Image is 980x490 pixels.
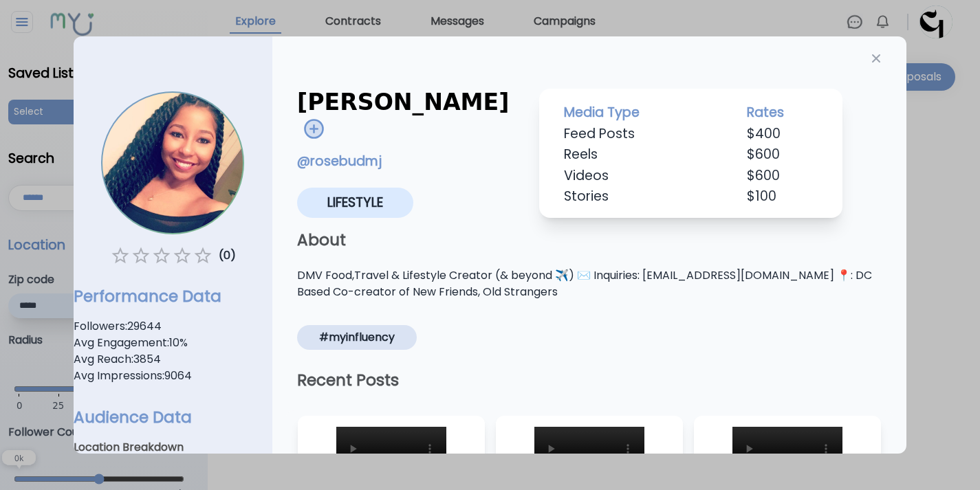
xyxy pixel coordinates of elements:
th: Rates [728,102,837,123]
a: @rosebudmj [297,152,382,170]
span: Lifestyle [297,188,413,218]
td: Stories [545,186,728,208]
th: Media Type [545,102,728,123]
td: Feed Posts [545,123,728,144]
h1: Performance Data [74,285,272,307]
div: [PERSON_NAME] [297,89,534,144]
p: Location Breakdown [74,439,272,456]
h1: Audience Data [74,406,272,428]
p: ( 0 ) [219,245,236,266]
span: #MyInfluency [297,325,417,350]
span: Avg Reach: 3854 [74,351,272,368]
td: $ 600 [728,165,837,186]
p: About [286,229,893,251]
td: $ 600 [728,144,837,166]
td: $ 400 [728,123,837,144]
span: Avg Impressions: 9064 [74,368,272,384]
p: Recent Posts [286,369,893,391]
span: Followers: 29644 [74,318,272,335]
img: Profile [102,93,243,233]
p: DMV Food,Travel & Lifestyle Creator (& beyond ✈️) ✉️ Inquiries: [EMAIL_ADDRESS][DOMAIN_NAME] 📍: D... [286,267,893,300]
td: Reels [545,144,728,166]
td: Videos [545,165,728,186]
span: Avg Engagement: 10 % [74,335,272,351]
img: Plus Button [303,118,325,140]
td: $ 100 [728,186,837,208]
